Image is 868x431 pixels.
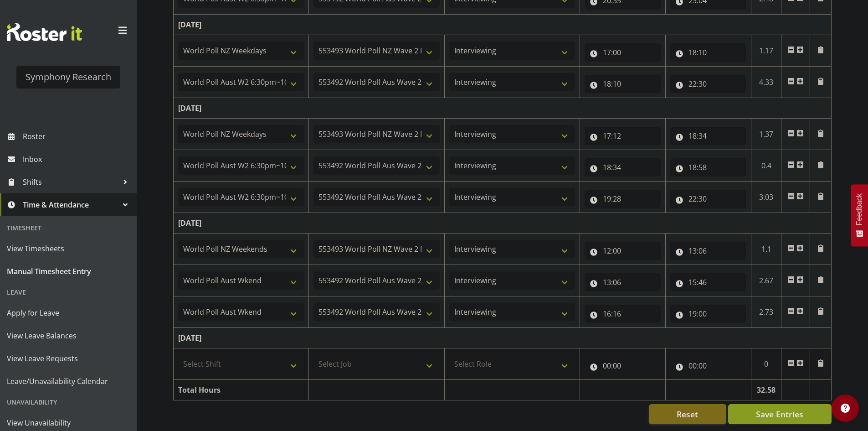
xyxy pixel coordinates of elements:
[670,305,746,323] input: Click to select...
[670,357,746,375] input: Click to select...
[670,127,746,145] input: Click to select...
[23,152,132,166] span: Inbox
[585,273,661,291] input: Click to select...
[728,404,832,424] button: Save Entries
[649,404,726,424] button: Reset
[23,198,118,212] span: Time & Attendance
[174,213,832,234] td: [DATE]
[756,408,803,420] span: Save Entries
[751,67,781,98] td: 4.33
[751,265,781,296] td: 2.67
[851,184,868,246] button: Feedback - Show survey
[7,242,130,255] span: View Timesheets
[841,404,850,413] img: help-xxl-2.png
[7,352,130,365] span: View Leave Requests
[2,347,134,370] a: View Leave Requests
[855,193,863,225] span: Feedback
[2,218,134,237] div: Timesheet
[751,296,781,328] td: 2.73
[585,242,661,260] input: Click to select...
[585,127,661,145] input: Click to select...
[2,283,134,301] div: Leave
[585,357,661,375] input: Click to select...
[585,75,661,93] input: Click to select...
[670,190,746,208] input: Click to select...
[2,301,134,324] a: Apply for Leave
[174,328,832,348] td: [DATE]
[2,370,134,393] a: Leave/Unavailability Calendar
[751,348,781,380] td: 0
[2,260,134,283] a: Manual Timesheet Entry
[7,416,130,430] span: View Unavailability
[7,265,130,278] span: Manual Timesheet Entry
[7,306,130,320] span: Apply for Leave
[670,43,746,62] input: Click to select...
[7,329,130,343] span: View Leave Balances
[174,15,832,35] td: [DATE]
[174,98,832,119] td: [DATE]
[2,324,134,347] a: View Leave Balances
[2,393,134,411] div: Unavailability
[670,158,746,177] input: Click to select...
[2,237,134,260] a: View Timesheets
[7,374,130,388] span: Leave/Unavailability Calendar
[23,175,118,189] span: Shifts
[751,35,781,67] td: 1.17
[7,23,82,41] img: Rosterit website logo
[751,119,781,150] td: 1.37
[26,70,111,84] div: Symphony Research
[751,150,781,182] td: 0.4
[677,408,698,420] span: Reset
[751,182,781,213] td: 3.03
[751,234,781,265] td: 1.1
[585,190,661,208] input: Click to select...
[670,273,746,291] input: Click to select...
[751,380,781,400] td: 32.58
[585,43,661,62] input: Click to select...
[670,242,746,260] input: Click to select...
[670,75,746,93] input: Click to select...
[585,158,661,177] input: Click to select...
[23,130,132,143] span: Roster
[585,305,661,323] input: Click to select...
[174,380,309,400] td: Total Hours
